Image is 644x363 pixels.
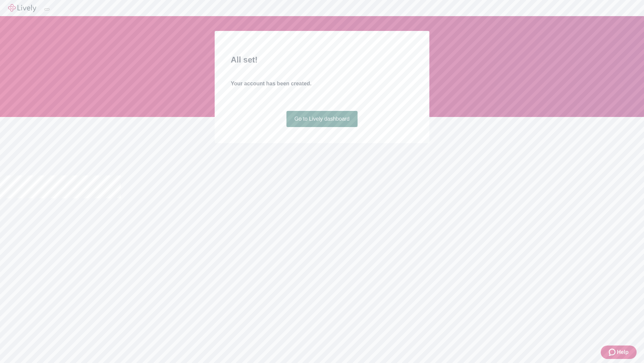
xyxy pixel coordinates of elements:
[286,111,358,127] a: Go to Lively dashboard
[231,80,413,88] h4: Your account has been created.
[44,8,50,10] button: Log out
[8,4,36,12] img: Lively
[231,54,413,66] h2: All set!
[617,348,629,356] span: Help
[601,346,637,359] button: Zendesk support iconHelp
[609,348,617,356] svg: Zendesk support icon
